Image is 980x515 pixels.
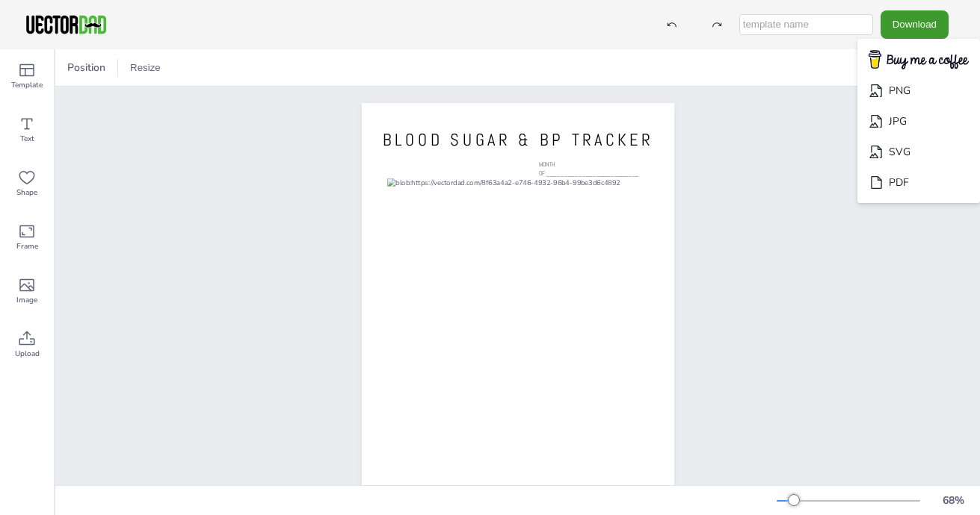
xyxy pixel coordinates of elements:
[739,14,873,35] input: template name
[859,46,979,75] img: buymecoffee.png
[16,294,37,306] span: Image
[15,348,40,360] span: Upload
[124,56,167,80] button: Resize
[382,129,653,151] span: BLOOD SUGAR & BP TRACKER
[24,13,108,36] img: VectorDad-1.png
[16,240,38,252] span: Frame
[64,60,108,75] span: Position
[881,10,949,38] button: Download
[857,75,980,106] li: PNG
[11,79,43,91] span: Template
[857,167,980,198] li: PDF
[538,160,639,177] span: MONTH OF:__________________________
[857,39,980,204] ul: Download
[16,187,37,199] span: Shape
[857,106,980,137] li: JPG
[935,493,971,508] div: 68 %
[20,133,34,145] span: Text
[857,137,980,167] li: SVG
